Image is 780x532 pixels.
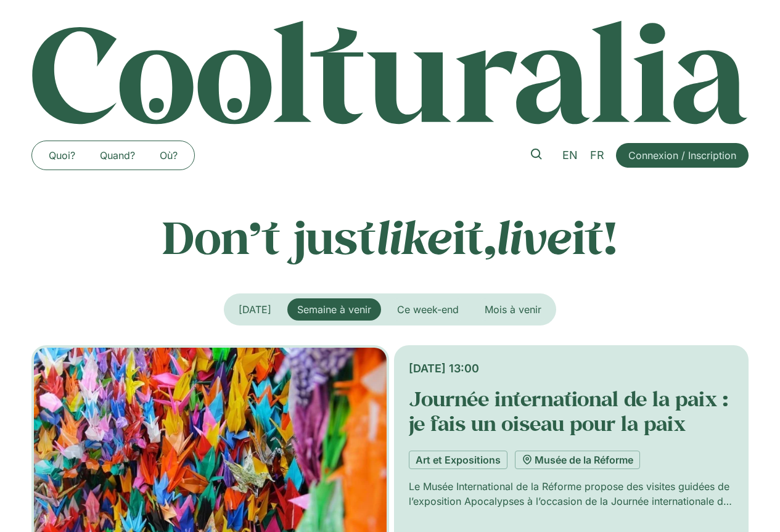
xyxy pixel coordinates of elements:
[616,143,749,168] a: Connexion / Inscription
[397,303,459,316] span: Ce week-end
[409,451,507,469] a: Art et Expositions
[562,149,578,162] span: EN
[239,303,271,316] span: [DATE]
[485,303,541,316] span: Mois à venir
[36,145,190,165] nav: Menu
[628,148,736,163] span: Connexion / Inscription
[376,207,453,266] em: like
[409,479,734,509] p: Le Musée International de la Réforme propose des visites guidées de l’exposition Apocalypses à l’...
[496,207,572,266] em: live
[515,451,640,469] a: Musée de la Réforme
[88,145,147,165] a: Quand?
[147,145,190,165] a: Où?
[297,303,371,316] span: Semaine à venir
[31,210,749,263] p: Don’t just it, it!
[584,147,610,165] a: FR
[556,147,584,165] a: EN
[590,149,604,162] span: FR
[409,360,734,377] div: [DATE] 13:00
[36,145,88,165] a: Quoi?
[409,385,728,436] a: Journée international de la paix : je fais un oiseau pour la paix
